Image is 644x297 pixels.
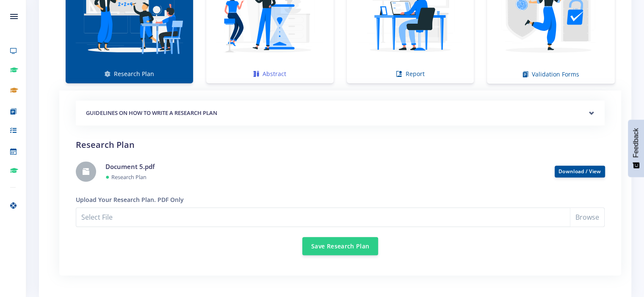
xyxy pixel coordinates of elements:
[628,120,644,177] button: Feedback - Show survey
[111,173,146,181] small: Research Plan
[76,139,605,151] h2: Research Plan
[76,195,184,204] label: Upload Your Research Plan. PDF Only
[302,237,378,255] button: Save Research Plan
[86,109,594,117] h5: GUIDELINES ON HOW TO WRITE A RESEARCH PLAN
[558,168,601,175] a: Download / View
[632,128,640,158] span: Feedback
[105,172,110,181] span: ●
[105,162,155,171] a: Document 5.pdf
[555,166,605,177] button: Download / View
